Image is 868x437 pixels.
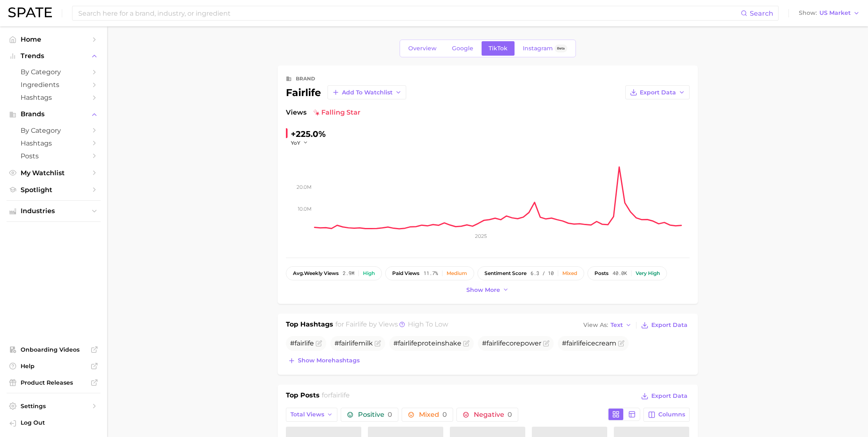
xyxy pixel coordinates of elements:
[447,270,467,276] div: Medium
[388,411,392,418] span: 0
[643,408,689,422] button: Columns
[7,416,101,430] a: Log out. Currently logged in with e-mail pcherdchu@takasago.com.
[408,320,448,328] span: high to low
[819,11,851,15] span: US Market
[21,419,94,426] span: Log Out
[658,411,685,418] span: Columns
[21,152,87,160] span: Posts
[636,270,660,276] div: Very high
[313,108,360,117] span: falling star
[21,169,87,177] span: My Watchlist
[566,339,586,347] span: fairlife
[463,340,470,347] button: Flag as miscategorized or irrelevant
[330,391,350,399] span: fairlife
[7,33,101,46] a: Home
[482,339,541,347] span: # corepower
[374,340,381,347] button: Flag as miscategorized or irrelevant
[7,137,101,150] a: Hashtags
[423,270,438,276] span: 11.7%
[21,35,87,43] span: Home
[613,270,627,276] span: 40.0k
[392,270,419,276] span: paid views
[7,360,101,372] a: Help
[286,320,333,331] h1: Top Hashtags
[487,339,506,347] span: fairlife
[335,320,448,331] h2: for by Views
[464,284,511,296] button: Show more
[291,139,300,146] span: YoY
[21,127,87,134] span: by Category
[477,266,584,280] button: sentiment score6.3 / 10Mixed
[21,52,87,60] span: Trends
[339,339,358,347] span: fairlife
[466,287,500,294] span: Show more
[286,408,338,422] button: Total Views
[639,320,689,331] button: Export Data
[516,41,574,56] a: InstagramBeta
[474,411,512,418] span: Negative
[482,41,515,56] a: TikTok
[21,139,87,147] span: Hashtags
[363,270,375,276] div: High
[358,411,392,418] span: Positive
[290,339,314,347] span: #
[562,270,577,276] div: Mixed
[442,411,447,418] span: 0
[508,411,512,418] span: 0
[581,320,634,331] button: View AsText
[346,320,367,328] span: fairlife
[21,186,87,194] span: Spotlight
[401,41,444,56] a: Overview
[640,89,676,96] span: Export Data
[7,205,101,217] button: Industries
[398,339,417,347] span: fairlife
[7,124,101,137] a: by Category
[797,8,862,19] button: ShowUS Market
[291,139,309,146] button: YoY
[7,50,101,62] button: Trends
[293,270,304,276] abbr: average
[7,66,101,78] a: by Category
[594,270,608,276] span: posts
[291,127,326,141] div: +225.0%
[21,402,87,410] span: Settings
[445,41,480,56] a: Google
[313,109,320,116] img: falling star
[651,322,688,329] span: Export Data
[393,339,461,347] span: # proteinshake
[484,270,526,276] span: sentiment score
[562,339,616,347] span: # icecream
[618,340,625,347] button: Flag as miscategorized or irrelevant
[7,91,101,104] a: Hashtags
[21,110,87,118] span: Brands
[7,108,101,120] button: Brands
[639,390,689,402] button: Export Data
[651,392,688,399] span: Export Data
[543,340,550,347] button: Flag as miscategorized or irrelevant
[475,233,487,239] tspan: 2025
[408,45,437,52] span: Overview
[21,207,87,215] span: Industries
[290,411,324,418] span: Total Views
[452,45,473,52] span: Google
[750,9,773,17] span: Search
[286,390,320,403] h1: Top Posts
[335,339,373,347] span: # milk
[21,81,87,89] span: Ingredients
[7,376,101,389] a: Product Releases
[489,45,508,52] span: TikTok
[7,343,101,356] a: Onboarding Videos
[7,167,101,179] a: My Watchlist
[385,266,474,280] button: paid views11.7%Medium
[583,323,608,327] span: View As
[799,11,817,15] span: Show
[298,206,311,212] tspan: 10.0m
[21,346,87,353] span: Onboarding Videos
[293,270,339,276] span: weekly views
[297,184,311,190] tspan: 20.0m
[296,74,315,84] div: brand
[611,323,623,327] span: Text
[21,94,87,101] span: Hashtags
[557,45,565,52] span: Beta
[7,150,101,162] a: Posts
